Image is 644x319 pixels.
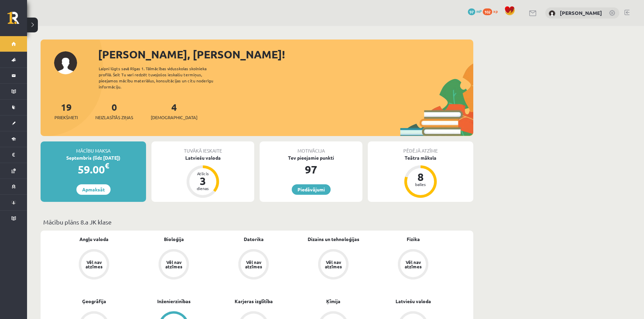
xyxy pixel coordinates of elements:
[235,298,273,305] a: Karjeras izglītība
[193,176,213,186] div: 3
[468,8,475,15] span: 97
[368,154,473,199] a: Teātra māksla 8 balles
[324,260,343,269] div: Vēl nav atzīmes
[151,114,197,121] span: [DEMOGRAPHIC_DATA]
[151,154,254,161] div: Latviešu valoda
[396,298,431,305] a: Latviešu valoda
[260,141,362,154] div: Motivācija
[41,161,146,178] div: 59.00
[407,236,420,243] a: Fizika
[483,8,501,14] a: 102 xp
[560,9,602,16] a: [PERSON_NAME]
[43,217,471,227] p: Mācību plāns 8.a JK klase
[549,10,555,17] img: Margarita Borsa
[368,141,473,154] div: Pēdējā atzīme
[151,154,254,199] a: Latviešu valoda Atlicis 3 dienas
[134,249,214,281] a: Vēl nav atzīmes
[95,114,133,121] span: Neizlasītās ziņas
[260,154,362,161] div: Tev pieejamie punkti
[79,236,109,243] a: Angļu valoda
[41,154,146,161] div: Septembris (līdz [DATE])
[468,8,482,14] a: 97 mP
[410,182,431,186] div: balles
[244,236,264,243] a: Datorika
[164,260,183,269] div: Vēl nav atzīmes
[373,249,453,281] a: Vēl nav atzīmes
[98,46,473,62] div: [PERSON_NAME], [PERSON_NAME]!
[7,12,27,29] a: Rīgas 1. Tālmācības vidusskola
[483,8,492,15] span: 102
[193,186,213,190] div: dienas
[105,161,109,170] span: €
[95,101,133,121] a: 0Neizlasītās ziņas
[368,154,473,161] div: Teātra māksla
[293,249,373,281] a: Vēl nav atzīmes
[54,101,78,121] a: 19Priekšmeti
[151,101,197,121] a: 4[DEMOGRAPHIC_DATA]
[54,249,134,281] a: Vēl nav atzīmes
[326,298,340,305] a: Ķīmija
[76,184,111,195] a: Apmaksāt
[410,171,431,182] div: 8
[308,236,359,243] a: Dizains un tehnoloģijas
[244,260,263,269] div: Vēl nav atzīmes
[476,8,482,14] span: mP
[151,141,254,154] div: Tuvākā ieskaite
[193,171,213,176] div: Atlicis
[292,184,331,195] a: Piedāvājumi
[157,298,191,305] a: Inženierzinības
[54,114,78,121] span: Priekšmeti
[85,260,103,269] div: Vēl nav atzīmes
[493,8,498,14] span: xp
[260,161,362,178] div: 97
[82,298,106,305] a: Ģeogrāfija
[404,260,423,269] div: Vēl nav atzīmes
[41,141,146,154] div: Mācību maksa
[99,65,225,90] div: Laipni lūgts savā Rīgas 1. Tālmācības vidusskolas skolnieka profilā. Šeit Tu vari redzēt tuvojošo...
[214,249,293,281] a: Vēl nav atzīmes
[164,236,184,243] a: Bioloģija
